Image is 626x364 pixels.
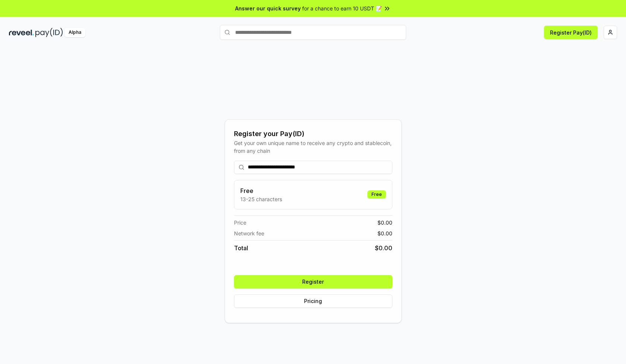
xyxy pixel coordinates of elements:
span: for a chance to earn 10 USDT 📝 [302,4,382,12]
img: reveel_dark [9,28,34,37]
span: Total [234,244,248,252]
div: Get your own unique name to receive any crypto and stablecoin, from any chain [234,139,392,155]
div: Alpha [64,28,85,37]
div: Register your Pay(ID) [234,129,392,139]
span: Price [234,219,246,226]
span: Answer our quick survey [235,4,301,12]
button: Register Pay(ID) [544,26,598,39]
h3: Free [240,186,282,195]
span: $ 0.00 [375,244,392,252]
span: $ 0.00 [377,219,392,226]
span: Network fee [234,229,264,237]
span: $ 0.00 [377,229,392,237]
button: Register [234,275,392,289]
img: pay_id [35,28,63,37]
p: 13-25 characters [240,195,282,203]
button: Pricing [234,294,392,308]
div: Free [367,190,386,199]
